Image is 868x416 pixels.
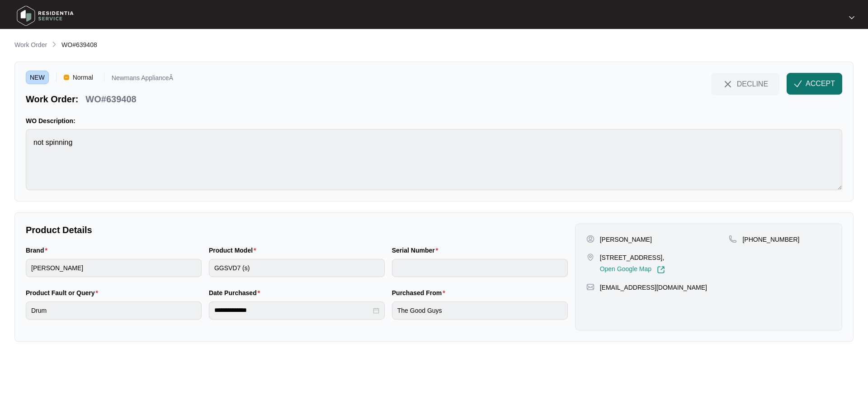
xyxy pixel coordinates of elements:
[806,78,835,89] span: ACCEPT
[26,71,49,84] span: NEW
[657,266,665,274] img: Link-External
[392,246,442,255] label: Serial Number
[26,93,78,105] p: Work Order:
[85,93,136,105] p: WO#639408
[586,235,594,243] img: user-pin
[61,41,97,48] span: WO#639408
[69,71,97,84] span: Normal
[600,266,665,274] a: Open Google Map
[26,259,202,277] input: Brand
[722,79,733,90] img: close-Icon
[209,288,264,297] label: Date Purchased
[112,75,173,84] p: Newmans ApplianceÂ
[600,253,665,262] p: [STREET_ADDRESS],
[849,15,854,20] img: dropdown arrow
[742,235,799,244] p: [PHONE_NUMBER]
[600,283,707,292] p: [EMAIL_ADDRESS][DOMAIN_NAME]
[711,73,779,95] button: close-IconDECLINE
[209,246,260,255] label: Product Model
[392,288,449,297] label: Purchased From
[214,306,371,315] input: Date Purchased
[586,283,594,291] img: map-pin
[729,235,737,243] img: map-pin
[794,80,802,88] img: check-Icon
[586,253,594,261] img: map-pin
[787,73,842,95] button: check-IconACCEPT
[26,224,568,236] p: Product Details
[26,246,51,255] label: Brand
[14,40,47,49] p: Work Order
[14,2,77,29] img: residentia service logo
[51,41,58,48] img: chevron-right
[13,40,49,50] a: Work Order
[26,129,842,190] textarea: not spinning
[26,301,202,320] input: Product Fault or Query
[26,116,842,125] p: WO Description:
[600,235,652,244] p: [PERSON_NAME]
[26,288,102,297] label: Product Fault or Query
[64,75,69,80] img: Vercel Logo
[392,259,568,277] input: Serial Number
[737,79,768,89] span: DECLINE
[209,259,385,277] input: Product Model
[392,301,568,320] input: Purchased From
